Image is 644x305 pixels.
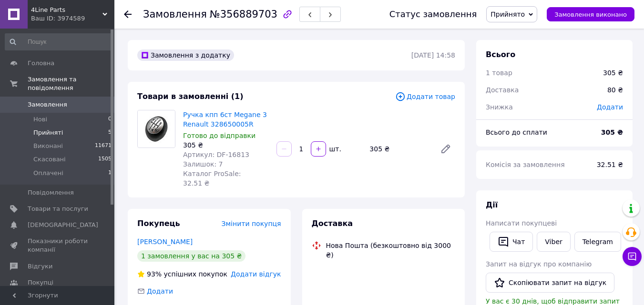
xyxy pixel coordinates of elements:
div: 305 ₴ [366,142,432,156]
span: Відгуки [28,262,52,271]
span: Всього до сплати [486,128,547,136]
span: Замовлення та повідомлення [28,75,114,92]
span: Додати [597,103,623,111]
span: Повідомлення [28,188,74,197]
time: [DATE] 14:58 [411,51,455,59]
div: Статус замовлення [389,10,477,19]
span: Доставка [486,86,519,94]
span: 1505 [98,155,112,164]
span: [DEMOGRAPHIC_DATA] [28,221,98,229]
b: 305 ₴ [601,128,623,136]
span: Доставка [312,219,353,228]
span: 1 товар [486,69,512,77]
span: 4Line Parts [31,6,102,14]
span: Замовлення [143,9,207,20]
span: Додати товар [395,91,455,102]
span: Запит на відгук про компанію [486,260,592,268]
div: Повернутися назад [124,10,132,19]
span: Каталог ProSale: 32.51 ₴ [183,170,241,187]
span: Нові [33,115,47,124]
span: Покупці [28,278,53,287]
span: Додати [147,287,173,295]
span: Товари та послуги [28,205,88,213]
button: Чат з покупцем [623,247,642,266]
div: Ваш ID: 3974589 [31,14,114,23]
span: Всього [486,50,515,59]
span: 93% [147,270,162,278]
span: Замовлення виконано [554,11,627,18]
span: Головна [28,59,54,68]
a: [PERSON_NAME] [137,238,193,246]
span: Покупець [137,219,180,228]
a: Редагувати [436,139,455,158]
div: успішних покупок [137,269,227,279]
div: 80 ₴ [602,79,629,100]
span: Змінити покупця [222,220,281,227]
input: Пошук [5,33,112,50]
button: Чат [490,232,533,252]
span: Прийнято [491,10,525,18]
div: 1 замовлення у вас на 305 ₴ [137,250,245,262]
span: Показники роботи компанії [28,237,88,254]
div: Замовлення з додатку [137,49,234,61]
span: Скасовані [33,155,66,164]
div: шт. [327,144,342,154]
span: Залишок: 7 [183,160,223,168]
span: Оплачені [33,169,63,177]
div: Нова Пошта (безкоштовно від 3000 ₴) [324,241,458,260]
span: Дії [486,200,498,209]
a: Ручка кпп 6ст Megane 3 Renault 328650005R [183,111,267,128]
span: 11671 [95,142,112,150]
img: Ручка кпп 6ст Megane 3 Renault 328650005R [138,110,175,148]
div: 305 ₴ [603,68,623,78]
a: Viber [537,232,570,252]
span: 1 [108,169,112,177]
span: Додати відгук [231,270,281,278]
span: Виконані [33,142,63,150]
span: №356889703 [210,9,277,20]
button: Скопіювати запит на відгук [486,273,614,293]
span: Комісія за замовлення [486,161,565,168]
span: Артикул: DF-16813 [183,151,249,158]
button: Замовлення виконано [547,7,634,21]
span: 0 [108,115,112,124]
span: Знижка [486,103,513,111]
span: Написати покупцеві [486,219,557,227]
span: 5 [108,128,112,137]
div: 305 ₴ [183,140,269,150]
a: Telegram [574,232,621,252]
span: Товари в замовленні (1) [137,92,244,101]
span: Замовлення [28,100,67,109]
span: Готово до відправки [183,132,256,139]
span: 32.51 ₴ [597,161,623,168]
span: Прийняті [33,128,63,137]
